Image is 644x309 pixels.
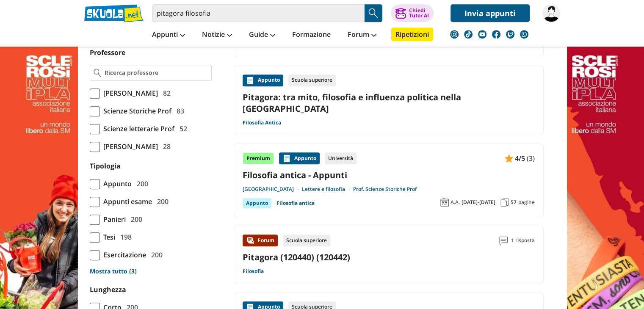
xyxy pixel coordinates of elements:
img: twitch [506,30,514,39]
span: Scienze letterarie Prof [100,123,174,134]
img: Commenti lettura [499,236,508,245]
span: [PERSON_NAME] [100,88,158,99]
span: Tesi [100,232,115,243]
span: 82 [160,88,171,99]
span: Appunto [100,178,132,189]
div: Forum [243,235,278,246]
span: 28 [160,141,171,152]
span: 1 risposta [511,235,535,246]
img: Appunti contenuto [246,76,254,85]
span: 200 [154,196,169,207]
span: Panieri [100,214,126,225]
img: youtube [478,30,486,39]
button: Search Button [365,4,382,22]
a: Forum [345,28,379,43]
span: 198 [117,232,132,243]
span: 52 [176,123,187,134]
input: Cerca appunti, riassunti o versioni [152,4,365,22]
img: Appunti contenuto [282,154,291,163]
a: Appunti [150,28,187,43]
a: Guide [247,28,277,43]
div: Scuola superiore [283,235,330,246]
img: Appunti contenuto [505,154,513,163]
span: pagine [518,199,535,206]
a: Prof. Scienze Storiche Prof [353,186,417,193]
span: Appunti esame [100,196,152,207]
a: Filosofia antica - Appunti [243,169,535,181]
a: Mostra tutto (3) [90,267,212,276]
img: Pagine [500,198,509,207]
a: Filosofia Antica [243,119,281,126]
span: 200 [127,214,142,225]
img: instagram [450,30,459,39]
img: Forum contenuto [246,236,254,245]
label: Tipologia [90,161,121,171]
img: facebook [492,30,500,39]
a: Filosofia [243,268,264,275]
a: Lettere e filosofia [302,186,353,193]
a: [GEOGRAPHIC_DATA] [243,186,302,193]
input: Ricerca professore [105,69,207,77]
img: WhatsApp [520,30,528,39]
span: 200 [133,178,148,189]
a: Pitagora: tra mito, filosofia e influenza politica nella [GEOGRAPHIC_DATA] [243,91,535,114]
span: 4/5 [515,153,525,164]
div: Appunto [243,74,283,86]
span: (3) [527,153,535,164]
span: [PERSON_NAME] [100,141,158,152]
div: Appunto [279,152,320,164]
div: Università [325,152,357,164]
div: Chiedi Tutor AI [409,8,428,18]
span: Scienze Storiche Prof [100,105,171,116]
img: Ricerca professore [94,69,102,77]
img: Emilia88 [542,4,560,22]
span: A.A. [451,199,460,206]
div: Appunto [243,198,271,208]
span: 83 [173,105,184,116]
a: Pitagora (120440) (120442) [243,251,350,263]
img: Cerca appunti, riassunti o versioni [367,7,380,19]
a: Invia appunti [451,4,530,22]
div: Premium [243,152,274,164]
label: Lunghezza [90,285,126,294]
span: Esercitazione [100,249,146,260]
img: Anno accademico [440,198,449,207]
a: Notizie [200,28,234,43]
a: Formazione [290,28,333,43]
span: [DATE]-[DATE] [462,199,495,206]
div: Scuola superiore [288,74,336,86]
button: ChiediTutor AI [391,4,434,22]
span: 200 [148,249,163,260]
span: 57 [511,199,517,206]
a: Filosofia antica [276,198,315,208]
label: Professore [90,48,125,57]
img: tiktok [464,30,473,39]
a: Ripetizioni [391,28,433,41]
